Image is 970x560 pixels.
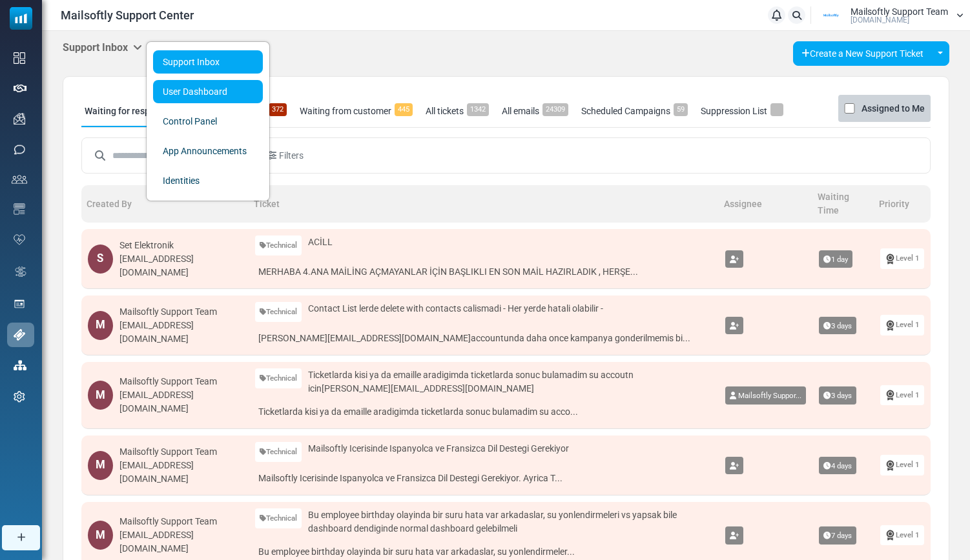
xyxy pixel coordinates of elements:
img: sms-icon.png [14,144,25,155]
a: Scheduled Campaigns59 [578,95,691,127]
div: [EMAIL_ADDRESS][DOMAIN_NAME] [119,252,243,279]
a: Support Inbox [153,50,263,74]
a: Create a New Support Ticket [793,41,932,66]
span: Contact List lerde delete with contacts calismadi - Her yerde hatali olabilir - [308,302,603,315]
h5: Support Inbox [63,41,142,54]
span: Mailsoftly Icerisinde Ispanyolca ve Fransizca Dil Destegi Gerekiyor [308,442,569,455]
a: App Announcements [153,139,263,163]
div: M [88,521,113,550]
a: Ticketlarda kisi ya da emaille aradigimda ticketlarda sonuc bulamadim su acco... [255,402,712,422]
div: Mailsoftly Support Team [119,375,243,388]
img: settings-icon.svg [14,391,25,403]
img: domain-health-icon.svg [14,234,25,245]
span: [DOMAIN_NAME] [851,16,909,24]
div: [EMAIL_ADDRESS][DOMAIN_NAME] [119,388,243,415]
a: All emails24309 [499,95,572,127]
th: Created By [81,185,249,223]
a: Level 1 [880,525,924,545]
span: 1 day [819,250,852,268]
div: Mailsoftly Support Team [119,445,243,459]
span: ACİLL [308,235,333,249]
div: [EMAIL_ADDRESS][DOMAIN_NAME] [119,459,243,486]
th: Waiting Time [812,185,874,223]
label: Assigned to Me [862,101,925,116]
span: Mailsoftly Support Center [61,6,194,24]
div: M [88,311,113,340]
span: 372 [269,103,287,116]
img: support-icon-active.svg [14,329,25,341]
span: 3 days [819,317,856,335]
span: Bu employee birthday olayinda bir suru hata var arkadaslar, su yonlendirmeleri vs yapsak bile das... [308,508,712,535]
a: Technical [255,442,302,462]
div: Mailsoftly Support Team [119,305,243,319]
a: Technical [255,235,302,255]
span: 3 days [819,386,856,405]
span: 4 days [819,457,856,475]
th: Priority [874,185,931,223]
a: Level 1 [880,315,924,335]
span: 24309 [542,103,568,116]
span: Mailsoftly Suppor... [738,391,801,400]
span: 7 days [819,526,856,545]
span: Filters [279,149,304,163]
span: 59 [674,103,688,116]
div: Set Elektronik [119,239,243,252]
a: Technical [255,508,302,528]
a: Level 1 [880,455,924,475]
img: mailsoftly_icon_blue_white.svg [10,7,32,30]
a: [PERSON_NAME][EMAIL_ADDRESS][DOMAIN_NAME]accountunda daha once kampanya gonderilmemis bi... [255,328,712,348]
a: All tickets1342 [422,95,492,127]
a: Level 1 [880,248,924,268]
a: Suppression List [697,95,787,127]
th: Assignee [719,185,812,223]
img: campaigns-icon.png [14,113,25,125]
div: M [88,381,113,410]
span: Ticketlarda kisi ya da emaille aradigimda ticketlarda sonuc bulamadim su accoutn icin [PERSON_NAM... [308,368,712,395]
a: Waiting for response366 [81,95,194,127]
a: Technical [255,368,302,388]
img: landing_pages.svg [14,298,25,310]
a: Waiting from customer445 [296,95,416,127]
img: email-templates-icon.svg [14,203,25,215]
div: S [88,245,113,274]
div: Mailsoftly Support Team [119,515,243,528]
div: [EMAIL_ADDRESS][DOMAIN_NAME] [119,319,243,346]
a: Level 1 [880,385,924,405]
span: Mailsoftly Support Team [851,7,948,16]
a: Mailsoftly Icerisinde Ispanyolca ve Fransizca Dil Destegi Gerekiyor. Ayrica T... [255,468,712,488]
img: workflow.svg [14,265,28,279]
a: User Logo Mailsoftly Support Team [DOMAIN_NAME] [815,6,964,25]
span: 445 [395,103,413,116]
a: Identities [153,169,263,192]
a: MERHABA 4.ANA MAİLİNG AÇMAYANLAR İÇİN BAŞLIKLI EN SON MAİL HAZIRLADIK , HERŞE... [255,262,712,282]
div: [EMAIL_ADDRESS][DOMAIN_NAME] [119,528,243,555]
a: Mailsoftly Suppor... [725,386,806,405]
th: Ticket [249,185,719,223]
a: Technical [255,302,302,322]
img: dashboard-icon.svg [14,52,25,64]
img: contacts-icon.svg [12,175,27,184]
div: M [88,451,113,480]
a: Control Panel [153,110,263,133]
img: User Logo [815,6,847,25]
a: User Dashboard [153,80,263,103]
span: 1342 [467,103,489,116]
